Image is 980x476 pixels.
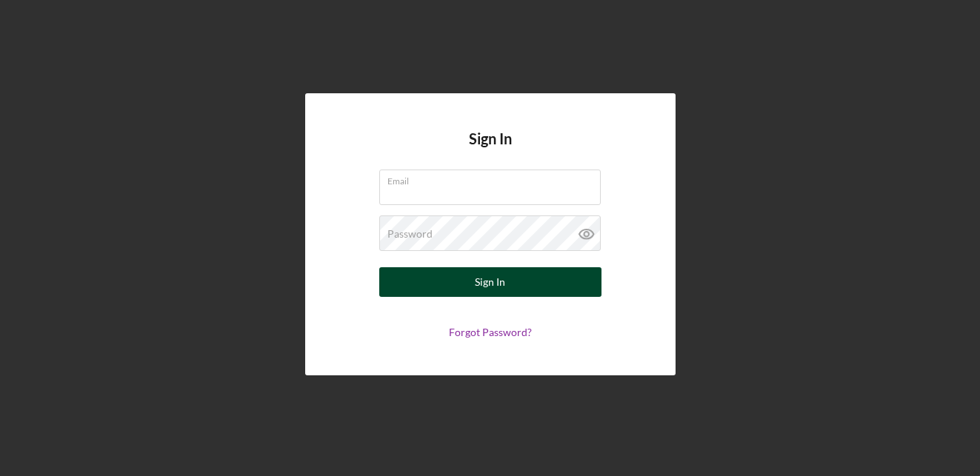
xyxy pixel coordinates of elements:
[379,267,601,297] button: Sign In
[469,130,512,170] h4: Sign In
[387,170,601,187] label: Email
[475,267,505,297] div: Sign In
[387,228,433,240] label: Password
[449,326,532,338] a: Forgot Password?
